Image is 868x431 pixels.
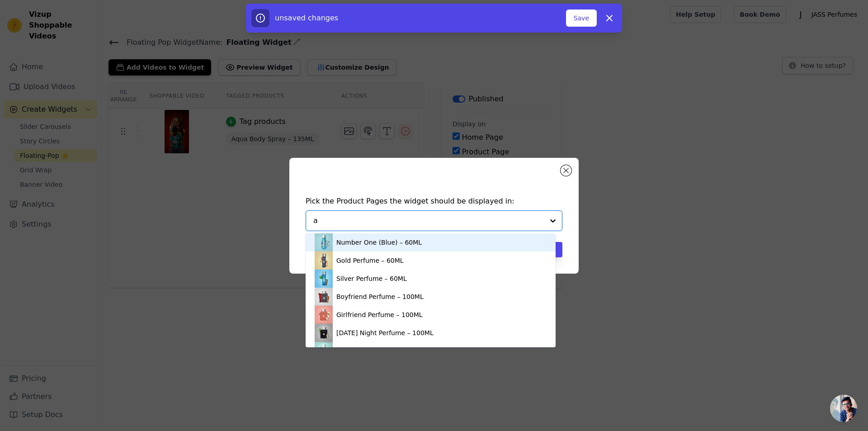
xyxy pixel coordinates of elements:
div: Aqua Body Spray – 135ML [336,346,419,355]
div: Gold Perfume – 60ML [336,256,404,265]
img: product thumbnail [315,324,333,342]
img: product thumbnail [315,342,333,360]
div: Boyfriend Perfume – 100ML [336,292,424,301]
div: [DATE] Night Perfume – 100ML [336,328,434,337]
h4: Pick the Product Pages the widget should be displayed in: [306,196,562,207]
button: Save [566,9,597,27]
div: Silver Perfume – 60ML [336,274,407,283]
img: product thumbnail [315,270,333,288]
input: Search by product title or paste product URL [313,215,544,226]
img: product thumbnail [315,306,333,324]
img: product thumbnail [315,233,333,251]
span: unsaved changes [275,14,338,22]
img: product thumbnail [315,251,333,270]
button: Close modal [561,165,571,176]
div: Girlfriend Perfume – 100ML [336,310,423,319]
div: Open chat [830,395,857,422]
div: Number One (Blue) – 60ML [336,238,422,247]
img: product thumbnail [315,288,333,306]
